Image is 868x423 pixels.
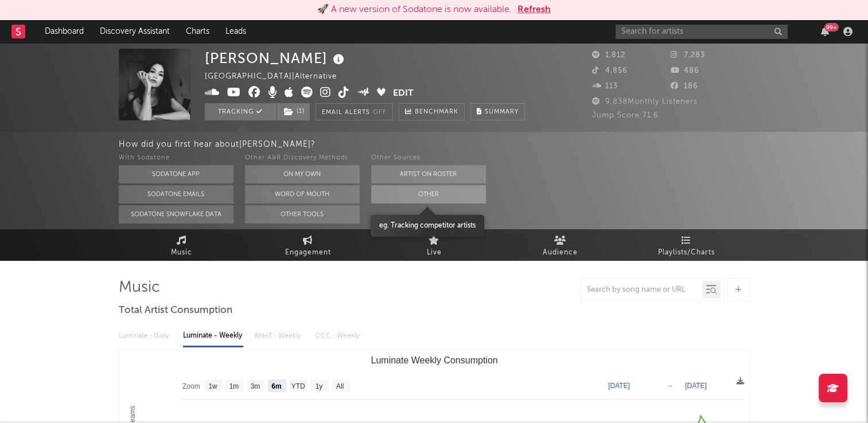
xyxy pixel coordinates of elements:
[277,103,310,120] span: ( 1 )
[671,83,698,90] span: 186
[371,165,486,183] button: Artist on Roster
[671,67,699,75] span: 486
[245,185,360,203] button: Word Of Mouth
[92,20,178,43] a: Discovery Assistant
[245,165,360,183] button: On My Own
[205,70,350,84] div: [GEOGRAPHIC_DATA] | Alternative
[666,382,673,390] text: →
[685,382,707,390] text: [DATE]
[399,103,465,120] a: Benchmark
[517,3,551,17] button: Refresh
[373,109,387,116] em: Off
[316,103,393,120] button: Email AlertsOff
[178,20,217,43] a: Charts
[119,229,245,261] a: Music
[183,326,243,346] div: Luminate - Weekly
[485,109,519,115] span: Summary
[119,304,232,318] span: Total Artist Consumption
[277,103,310,120] button: (1)
[824,23,839,32] div: 99 +
[427,246,442,260] span: Live
[285,246,331,260] span: Engagement
[371,355,497,365] text: Luminate Weekly Consumption
[119,151,233,165] div: With Sodatone
[592,52,625,59] span: 1,812
[317,3,512,17] div: 🚀 A new version of Sodatone is now available.
[205,49,347,68] div: [PERSON_NAME]
[624,229,750,261] a: Playlists/Charts
[271,382,281,390] text: 6m
[37,20,92,43] a: Dashboard
[119,165,233,183] button: Sodatone App
[182,382,200,390] text: Zoom
[229,382,239,390] text: 1m
[245,229,371,261] a: Engagement
[470,103,525,120] button: Summary
[208,382,217,390] text: 1w
[371,229,497,261] a: Live
[371,185,486,203] button: Other
[616,25,788,39] input: Search for artists
[497,229,624,261] a: Audience
[205,103,277,120] button: Tracking
[592,67,628,75] span: 4,856
[119,185,233,203] button: Sodatone Emails
[592,83,618,90] span: 113
[245,151,360,165] div: Other A&R Discovery Methods
[171,246,192,260] span: Music
[245,205,360,224] button: Other Tools
[393,87,414,101] button: Edit
[119,205,233,224] button: Sodatone Snowflake Data
[671,52,705,59] span: 7,283
[291,382,305,390] text: YTD
[336,382,343,390] text: All
[658,246,715,260] span: Playlists/Charts
[217,20,254,43] a: Leads
[821,27,829,36] button: 99+
[608,382,630,390] text: [DATE]
[371,151,486,165] div: Other Sources
[592,112,659,119] span: Jump Score: 71.6
[415,105,458,119] span: Benchmark
[592,98,698,105] span: 9,838 Monthly Listeners
[581,285,702,295] input: Search by song name or URL
[543,246,578,260] span: Audience
[315,382,322,390] text: 1y
[250,382,260,390] text: 3m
